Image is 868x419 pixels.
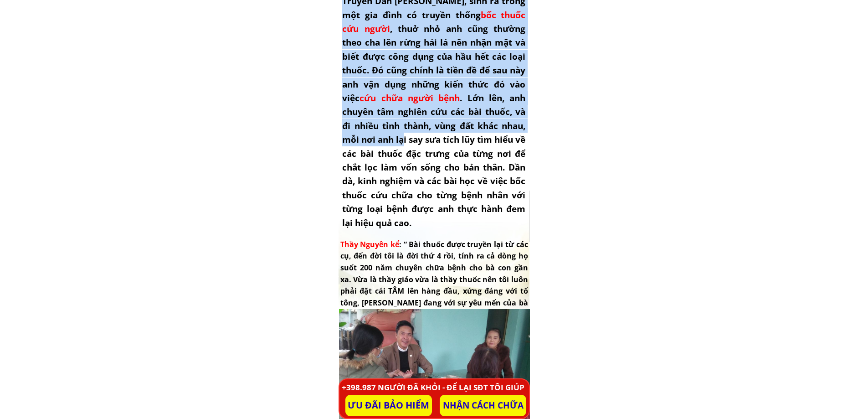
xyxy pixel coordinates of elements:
h3: : “ Bài thuốc được truyền lại từ các cụ, đến đời tôi là đời thứ 4 rồi, tính ra cả dòng họ suốt 20... [340,239,528,321]
p: NHẬN CÁCH CHỮA [440,395,526,416]
span: Thầy Nguyên kể [340,239,399,249]
h3: +398.987 NGƯỜI ĐÃ KHỎI - ĐỂ LẠI SĐT TÔI GIÚP [340,381,526,393]
p: ƯU ĐÃI BẢO HIỂM [345,395,432,416]
span: cứu chữa người bệnh [360,92,460,104]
